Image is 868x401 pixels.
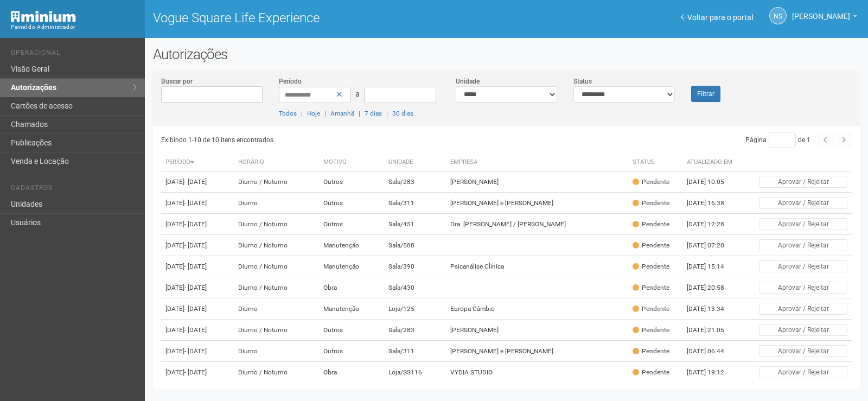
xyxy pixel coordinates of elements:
[319,193,384,214] td: Outros
[307,110,320,117] a: Hoje
[319,298,384,320] td: Manutenção
[633,347,669,356] div: Pendente
[633,177,669,187] div: Pendente
[234,320,319,341] td: Diurno / Noturno
[633,262,669,271] div: Pendente
[161,277,234,298] td: [DATE]
[153,46,860,62] h2: Autorizações
[446,214,628,235] td: Dra. [PERSON_NAME] / [PERSON_NAME]
[573,77,592,86] label: Status
[759,345,847,357] button: Aprovar / Rejeitar
[682,362,742,383] td: [DATE] 19:12
[301,110,303,117] span: |
[384,171,446,193] td: Sala/283
[161,171,234,193] td: [DATE]
[184,199,207,207] span: - [DATE]
[392,110,413,117] a: 30 dias
[234,171,319,193] td: Diurno / Noturno
[11,22,137,32] div: Painel do Administrador
[682,320,742,341] td: [DATE] 21:05
[682,193,742,214] td: [DATE] 16:38
[386,110,388,117] span: |
[234,362,319,383] td: Diurno / Noturno
[234,298,319,320] td: Diurno
[759,260,847,272] button: Aprovar / Rejeitar
[234,193,319,214] td: Diurno
[759,197,847,209] button: Aprovar / Rejeitar
[384,256,446,277] td: Sala/390
[184,263,207,270] span: - [DATE]
[319,171,384,193] td: Outros
[279,77,302,86] label: Período
[234,256,319,277] td: Diurno / Noturno
[161,362,234,383] td: [DATE]
[319,277,384,298] td: Obra
[279,110,297,117] a: Todos
[234,214,319,235] td: Diurno / Noturno
[633,199,669,208] div: Pendente
[319,235,384,256] td: Manutenção
[446,320,628,341] td: [PERSON_NAME]
[759,282,847,294] button: Aprovar / Rejeitar
[384,341,446,362] td: Sala/311
[161,235,234,256] td: [DATE]
[330,110,354,117] a: Amanhã
[384,193,446,214] td: Sala/311
[384,362,446,383] td: Loja/SS116
[161,320,234,341] td: [DATE]
[633,368,669,377] div: Pendente
[633,326,669,335] div: Pendente
[759,366,847,378] button: Aprovar / Rejeitar
[161,132,507,148] div: Exibindo 1-10 de 10 itens encontrados
[184,368,207,376] span: - [DATE]
[161,193,234,214] td: [DATE]
[446,193,628,214] td: [PERSON_NAME] e [PERSON_NAME]
[682,341,742,362] td: [DATE] 06:44
[184,284,207,291] span: - [DATE]
[319,214,384,235] td: Outros
[184,305,207,313] span: - [DATE]
[681,13,753,22] a: Voltar para o portal
[234,277,319,298] td: Diurno / Noturno
[324,110,326,117] span: |
[682,154,742,171] th: Atualizado em
[184,347,207,355] span: - [DATE]
[633,241,669,250] div: Pendente
[446,171,628,193] td: [PERSON_NAME]
[759,303,847,315] button: Aprovar / Rejeitar
[184,178,207,186] span: - [DATE]
[633,304,669,314] div: Pendente
[446,298,628,320] td: Europa Câmbio
[682,171,742,193] td: [DATE] 10:05
[384,277,446,298] td: Sala/430
[234,235,319,256] td: Diurno / Noturno
[456,77,480,86] label: Unidade
[319,341,384,362] td: Outros
[446,154,628,171] th: Empresa
[319,362,384,383] td: Obra
[234,154,319,171] th: Horário
[745,136,810,144] span: Página de 1
[446,341,628,362] td: [PERSON_NAME] e [PERSON_NAME]
[359,110,360,117] span: |
[319,154,384,171] th: Motivo
[365,110,382,117] a: 7 dias
[161,214,234,235] td: [DATE]
[384,154,446,171] th: Unidade
[319,320,384,341] td: Outros
[184,326,207,334] span: - [DATE]
[682,298,742,320] td: [DATE] 13:34
[384,320,446,341] td: Sala/283
[184,241,207,249] span: - [DATE]
[682,235,742,256] td: [DATE] 07:20
[153,11,499,25] h1: Vogue Square Life Experience
[792,14,857,22] a: [PERSON_NAME]
[11,184,137,195] li: Cadastros
[384,298,446,320] td: Loja/125
[759,239,847,251] button: Aprovar / Rejeitar
[691,86,720,102] button: Filtrar
[161,341,234,362] td: [DATE]
[161,77,193,86] label: Buscar por
[759,324,847,336] button: Aprovar / Rejeitar
[161,154,234,171] th: Período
